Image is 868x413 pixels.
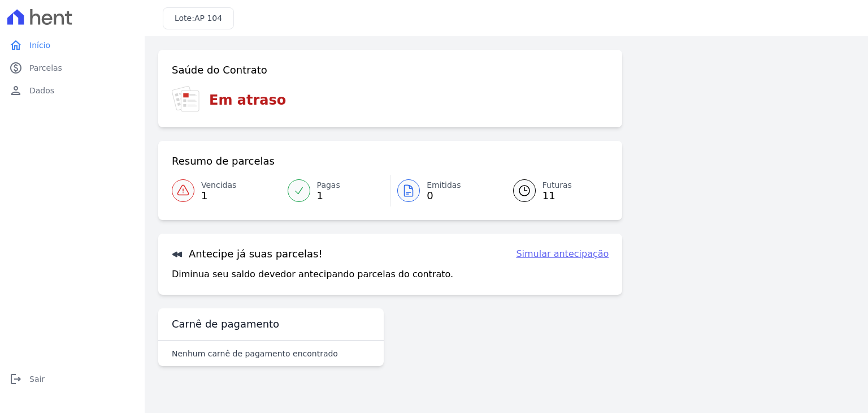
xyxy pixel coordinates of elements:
h3: Antecipe já suas parcelas! [172,247,323,261]
span: Sair [29,373,45,385]
a: logoutSair [5,368,140,390]
a: Vencidas 1 [172,175,281,206]
h3: Lote: [175,12,222,24]
span: 11 [542,191,572,200]
h3: Em atraso [209,90,286,110]
span: Vencidas [201,179,236,191]
span: Início [29,40,50,51]
h3: Resumo de parcelas [172,154,275,168]
a: Simular antecipação [516,247,609,261]
a: paidParcelas [5,57,140,79]
span: Dados [29,85,54,96]
span: 1 [317,191,340,200]
i: person [9,84,23,97]
a: Pagas 1 [281,175,390,206]
span: Parcelas [29,62,62,74]
a: personDados [5,79,140,102]
i: logout [9,372,23,386]
h3: Carnê de pagamento [172,317,279,331]
span: AP 104 [194,14,222,23]
i: paid [9,61,23,75]
p: Diminua seu saldo devedor antecipando parcelas do contrato. [172,268,453,281]
a: homeInício [5,34,140,57]
span: 1 [201,191,236,200]
h3: Saúde do Contrato [172,63,267,77]
span: Emitidas [427,179,461,191]
span: Pagas [317,179,340,191]
a: Futuras 11 [500,175,609,206]
p: Nenhum carnê de pagamento encontrado [172,348,338,359]
span: 0 [427,191,461,200]
span: Futuras [542,179,572,191]
a: Emitidas 0 [390,175,500,206]
i: home [9,38,23,52]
